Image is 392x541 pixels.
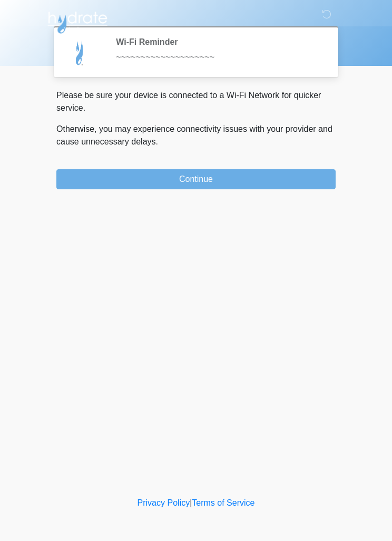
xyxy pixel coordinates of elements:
[156,137,158,146] span: .
[56,123,336,148] p: Otherwise, you may experience connectivity issues with your provider and cause unnecessary delays
[64,37,96,69] img: Agent Avatar
[138,498,190,507] a: Privacy Policy
[56,169,336,189] button: Continue
[56,89,336,114] p: Please be sure your device is connected to a Wi-Fi Network for quicker service.
[46,8,109,34] img: Hydrate IV Bar - Scottsdale Logo
[190,498,192,507] a: |
[192,498,254,507] a: Terms of Service
[116,51,320,64] div: ~~~~~~~~~~~~~~~~~~~~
